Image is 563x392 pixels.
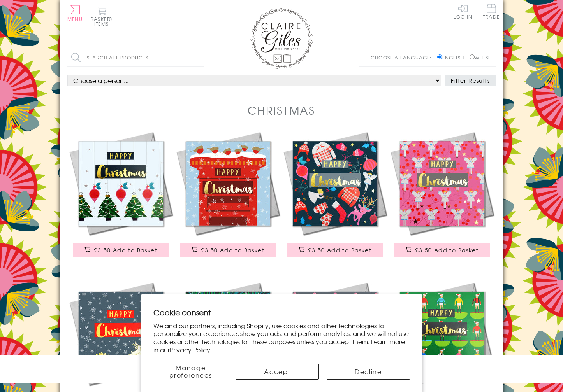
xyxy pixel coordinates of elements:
[196,49,204,66] input: Search
[67,130,174,237] img: Christmas Card, Trees and Baubles, text foiled in shiny gold
[67,5,83,21] button: Menu
[201,246,264,254] span: £3.50 Add to Basket
[153,364,228,380] button: Manage preferences
[415,246,479,254] span: £3.50 Add to Basket
[91,6,112,26] button: Basket0 items
[94,16,112,27] span: 0 items
[67,280,174,387] img: Christmas Card, Sleigh and Snowflakes, text foiled in shiny gold
[287,243,384,257] button: £3.50 Add to Basket
[170,345,210,354] a: Privacy Policy
[281,130,389,265] a: Christmas Card, Jumpers & Mittens, text foiled in shiny gold £3.50 Add to Basket
[174,130,281,265] a: Christmas Card, Robins on a Postbox, text foiled in shiny gold £3.50 Add to Basket
[327,364,410,380] button: Decline
[94,246,157,254] span: £3.50 Add to Basket
[281,280,389,387] img: Christmas Card, Flamingoes and Holly, text foiled in shiny gold
[308,246,371,254] span: £3.50 Add to Basket
[389,130,496,237] img: Christmas Card, Fairies on Pink, text foiled in shiny gold
[371,54,436,61] p: Choose a language:
[445,75,496,86] button: Filter Results
[153,307,410,318] h2: Cookie consent
[454,4,472,19] a: Log In
[437,54,442,59] input: English
[236,364,319,380] button: Accept
[248,102,315,118] h1: Christmas
[180,243,276,257] button: £3.50 Add to Basket
[483,4,500,19] span: Trade
[153,322,410,354] p: We and our partners, including Shopify, use cookies and other technologies to personalize your ex...
[470,54,475,59] input: Welsh
[67,16,83,23] span: Menu
[394,243,491,257] button: £3.50 Add to Basket
[389,130,496,265] a: Christmas Card, Fairies on Pink, text foiled in shiny gold £3.50 Add to Basket
[174,130,281,237] img: Christmas Card, Robins on a Postbox, text foiled in shiny gold
[67,130,174,265] a: Christmas Card, Trees and Baubles, text foiled in shiny gold £3.50 Add to Basket
[483,4,500,21] a: Trade
[470,54,492,61] label: Welsh
[437,54,468,61] label: English
[169,363,212,380] span: Manage preferences
[281,130,389,237] img: Christmas Card, Jumpers & Mittens, text foiled in shiny gold
[73,243,169,257] button: £3.50 Add to Basket
[174,280,281,387] img: Christmas Card, Seasons Greetings Wreath, text foiled in shiny gold
[250,8,313,69] img: Claire Giles Greetings Cards
[67,49,204,66] input: Search all products
[389,280,496,387] img: Christmas Card, Subuteo and Santa hats, text foiled in shiny gold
